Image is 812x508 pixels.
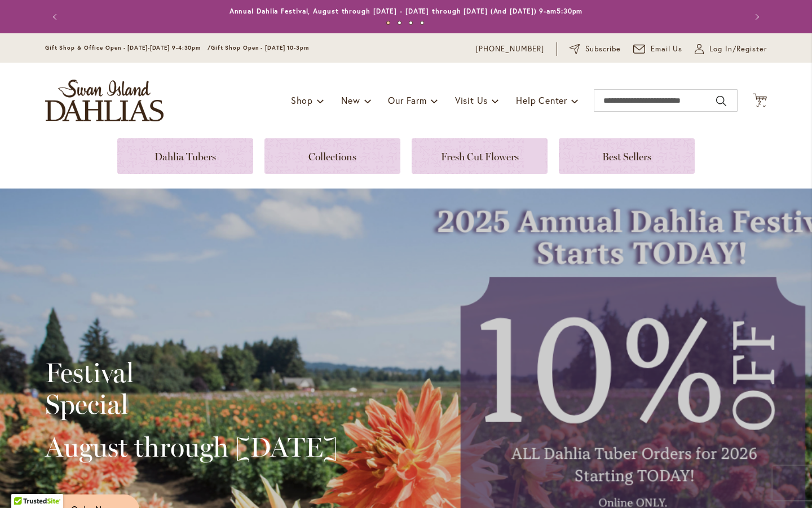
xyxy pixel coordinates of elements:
span: Shop [291,94,313,106]
span: New [341,94,360,106]
a: Email Us [633,43,683,55]
a: Subscribe [570,43,621,55]
span: Gift Shop & Office Open - [DATE]-[DATE] 9-4:30pm / [45,44,211,51]
button: Next [744,6,767,28]
button: 2 [753,93,767,108]
button: 3 of 4 [409,21,413,25]
h2: August through [DATE] [45,431,338,463]
span: Help Center [516,94,567,106]
span: Visit Us [455,94,488,106]
span: Log In/Register [709,43,767,55]
h2: Festival Special [45,357,338,420]
button: 1 of 4 [386,21,390,25]
a: store logo [45,80,164,121]
a: Annual Dahlia Festival, August through [DATE] - [DATE] through [DATE] (And [DATE]) 9-am5:30pm [230,7,583,15]
a: Log In/Register [695,43,767,55]
a: [PHONE_NUMBER] [476,43,544,55]
span: Email Us [651,43,683,55]
button: 4 of 4 [420,21,424,25]
span: Subscribe [585,43,621,55]
span: Gift Shop Open - [DATE] 10-3pm [211,44,309,51]
button: 2 of 4 [398,21,401,25]
span: Our Farm [388,94,426,106]
button: Previous [45,6,68,28]
span: 2 [758,99,762,106]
